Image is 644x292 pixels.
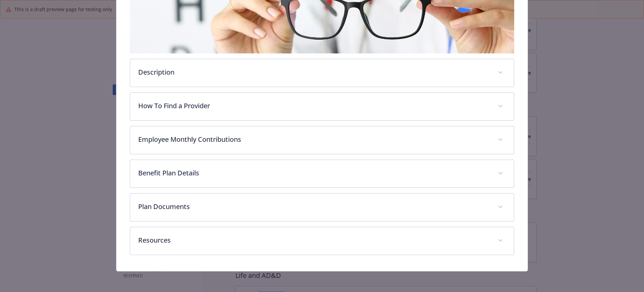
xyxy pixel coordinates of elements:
[130,93,514,120] div: How To Find a Provider
[130,194,514,221] div: Plan Documents
[130,160,514,187] div: Benefit Plan Details
[138,134,490,144] p: Employee Monthly Contributions
[138,101,490,111] p: How To Find a Provider
[130,227,514,255] div: Resources
[130,126,514,154] div: Employee Monthly Contributions
[138,168,490,178] p: Benefit Plan Details
[130,59,514,87] div: Description
[138,202,490,212] p: Plan Documents
[138,67,490,77] p: Description
[138,235,490,245] p: Resources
